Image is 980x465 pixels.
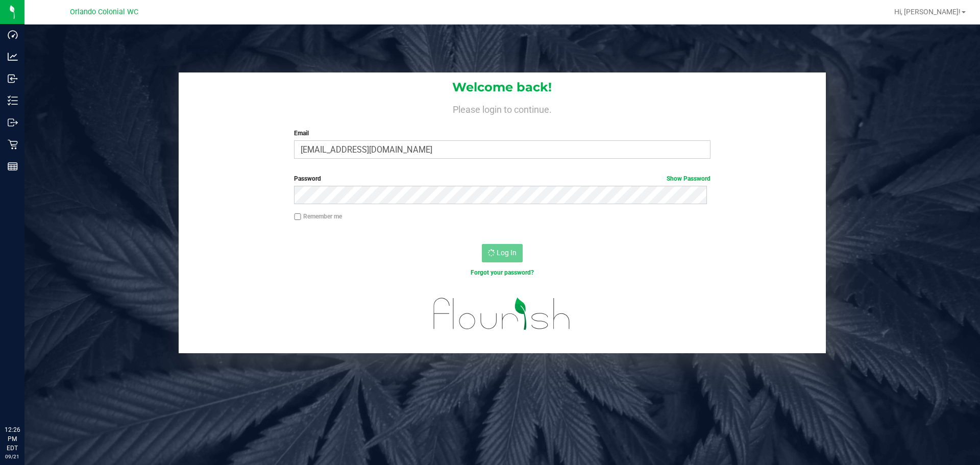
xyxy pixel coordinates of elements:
[8,30,18,40] inline-svg: Dashboard
[497,249,517,257] span: Log In
[294,129,710,138] label: Email
[8,95,18,106] inline-svg: Inventory
[8,117,18,128] inline-svg: Outbound
[294,213,301,221] input: Remember me
[8,74,18,84] inline-svg: Inbound
[8,139,18,150] inline-svg: Retail
[421,288,583,340] img: flourish_logo.svg
[179,102,826,114] h4: Please login to continue.
[294,175,321,182] span: Password
[471,269,534,276] a: Forgot your password?
[5,453,20,460] p: 09/21
[482,244,523,262] button: Log In
[179,81,826,94] h1: Welcome back!
[667,175,710,182] a: Show Password
[294,212,342,221] label: Remember me
[5,425,20,453] p: 12:26 PM EDT
[894,8,961,16] span: Hi, [PERSON_NAME]!
[8,52,18,62] inline-svg: Analytics
[70,8,138,16] span: Orlando Colonial WC
[8,161,18,172] inline-svg: Reports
